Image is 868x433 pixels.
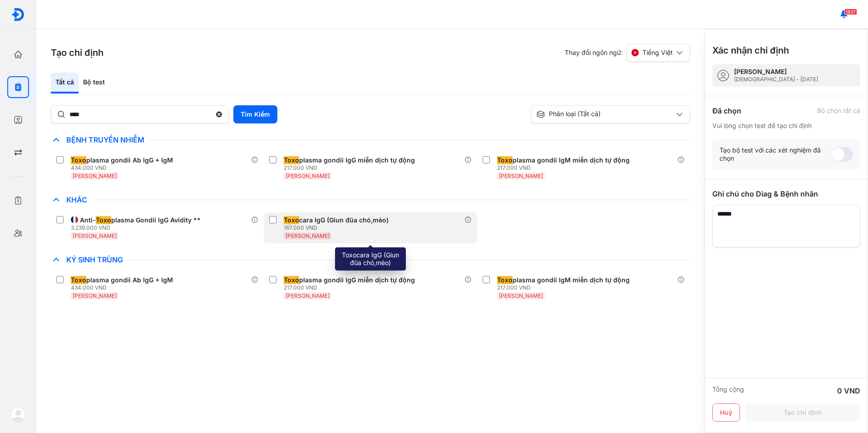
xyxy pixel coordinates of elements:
[71,276,173,284] div: plasma gondii Ab IgG + IgM
[497,156,513,164] span: Toxo
[565,44,690,62] div: Thay đổi ngôn ngữ:
[71,164,177,172] div: 434.000 VND
[497,276,513,284] span: Toxo
[734,68,818,76] div: [PERSON_NAME]
[284,216,389,224] div: cara IgG (Giun đũa chó,mèo)
[11,8,25,21] img: logo
[642,49,673,57] span: Tiếng Việt
[73,172,117,179] span: [PERSON_NAME]
[96,216,111,224] span: Toxo
[51,46,104,59] h3: Tạo chỉ định
[837,385,860,396] div: 0 VND
[284,224,392,231] div: 167.000 VND
[284,276,415,284] div: plasma gondii IgG miễn dịch tự động
[286,292,330,299] span: [PERSON_NAME]
[284,276,299,284] span: Toxo
[286,172,330,179] span: [PERSON_NAME]
[284,284,419,291] div: 217.000 VND
[712,105,741,116] div: Đã chọn
[712,188,860,199] div: Ghi chú cho Diag & Bệnh nhân
[51,73,79,93] div: Tất cả
[71,156,173,164] div: plasma gondii Ab IgG + IgM
[497,284,633,291] div: 217.000 VND
[499,292,543,299] span: [PERSON_NAME]
[80,216,201,224] div: Anti- plasma Gondii IgG Avidity **
[79,73,109,93] div: Bộ test
[284,156,299,164] span: Toxo
[62,195,92,204] span: Khác
[284,156,415,164] div: plasma gondii IgG miễn dịch tự động
[233,105,277,123] button: Tìm Kiếm
[286,232,330,239] span: [PERSON_NAME]
[536,110,674,119] div: Phân loại (Tất cả)
[497,156,630,164] div: plasma gondii IgM miễn dịch tự động
[817,107,860,115] div: Bỏ chọn tất cả
[712,44,789,57] h3: Xác nhận chỉ định
[284,216,299,224] span: Toxo
[71,156,86,164] span: Toxo
[712,122,860,130] div: Vui lòng chọn test để tạo chỉ định
[11,408,25,422] img: logo
[62,255,128,264] span: Ký Sinh Trùng
[497,276,630,284] div: plasma gondii IgM miễn dịch tự động
[720,146,831,162] div: Tạo bộ test với các xét nghiệm đã chọn
[734,76,818,83] div: [DEMOGRAPHIC_DATA] - [DATE]
[73,232,117,239] span: [PERSON_NAME]
[712,403,740,422] button: Huỷ
[712,385,744,396] div: Tổng cộng
[844,9,857,15] span: 1837
[71,284,177,291] div: 434.000 VND
[71,224,204,231] div: 3.239.000 VND
[71,276,86,284] span: Toxo
[73,292,117,299] span: [PERSON_NAME]
[499,172,543,179] span: [PERSON_NAME]
[745,403,860,422] button: Tạo chỉ định
[497,164,633,172] div: 217.000 VND
[62,135,149,144] span: Bệnh Truyền Nhiễm
[284,164,419,172] div: 217.000 VND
